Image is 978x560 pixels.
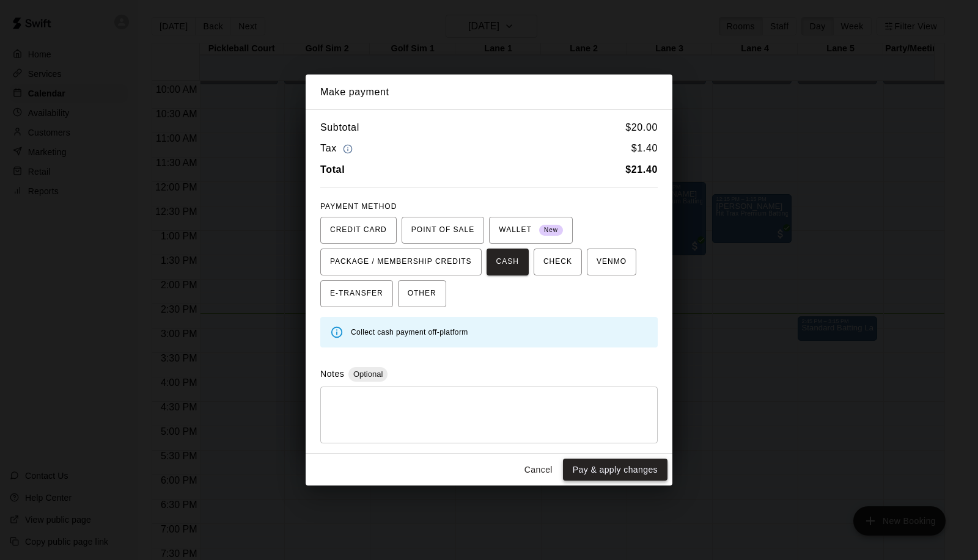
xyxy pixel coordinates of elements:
[625,120,658,136] h6: $ 20.00
[320,369,344,379] label: Notes
[411,220,474,240] span: POINT OF SALE
[563,459,667,481] button: Pay & apply changes
[330,284,383,304] span: E-TRANSFER
[320,140,356,157] h6: Tax
[320,217,397,244] button: CREDIT CARD
[351,328,468,336] span: Collect cash payment off-platform
[534,249,582,275] button: CHECK
[489,217,573,244] button: WALLET New
[625,164,658,175] b: $ 21.40
[320,280,393,307] button: E-TRANSFER
[496,252,519,272] span: CASH
[539,222,563,239] span: New
[330,220,387,240] span: CREDIT CARD
[330,252,472,272] span: PACKAGE / MEMBERSHIP CREDITS
[519,459,558,481] button: Cancel
[398,280,446,307] button: OTHER
[587,249,636,275] button: VENMO
[306,75,672,110] h2: Make payment
[543,252,572,272] span: CHECK
[487,249,529,275] button: CASH
[499,220,563,240] span: WALLET
[320,164,345,175] b: Total
[597,252,627,272] span: VENMO
[402,217,484,244] button: POINT OF SALE
[320,202,397,211] span: PAYMENT METHOD
[320,249,482,275] button: PACKAGE / MEMBERSHIP CREDITS
[631,140,658,157] h6: $ 1.40
[408,284,436,304] span: OTHER
[348,369,388,379] span: Optional
[320,120,359,136] h6: Subtotal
